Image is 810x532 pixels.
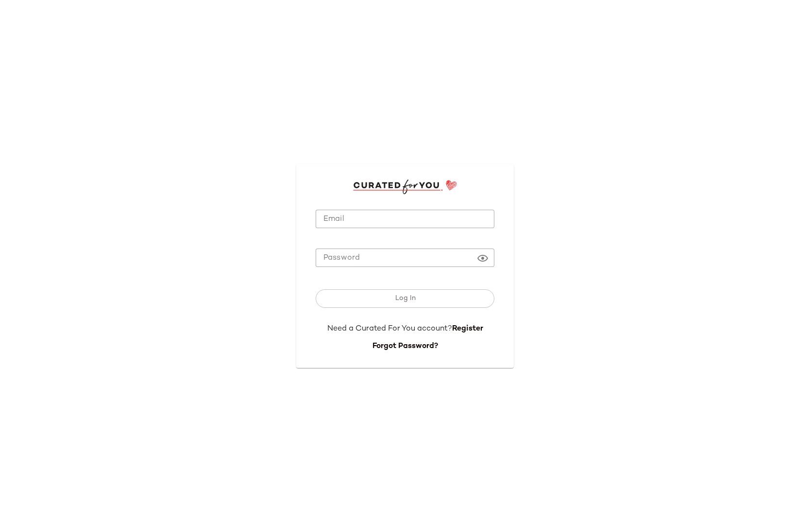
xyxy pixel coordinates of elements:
[327,325,452,333] span: Need a Curated For You account?
[353,180,457,194] img: cfy_login_logo.DGdB1djN.svg
[372,342,438,350] a: Forgot Password?
[316,289,494,308] button: Log In
[394,295,415,302] span: Log In
[452,325,483,333] a: Register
